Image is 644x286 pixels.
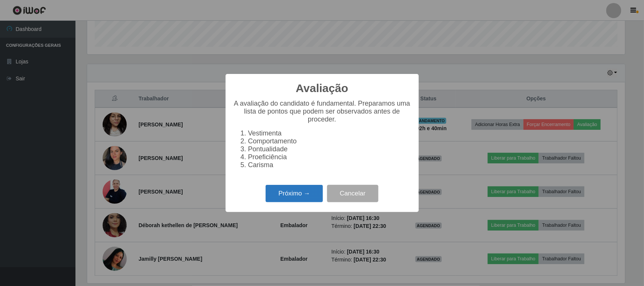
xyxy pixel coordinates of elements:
[248,129,411,137] li: Vestimenta
[248,161,411,169] li: Carisma
[233,100,411,123] p: A avaliação do candidato é fundamental. Preparamos uma lista de pontos que podem ser observados a...
[248,153,411,161] li: Proeficiência
[296,81,348,95] h2: Avaliação
[248,137,411,145] li: Comportamento
[248,145,411,153] li: Pontualidade
[266,185,323,203] button: Próximo →
[327,185,378,203] button: Cancelar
